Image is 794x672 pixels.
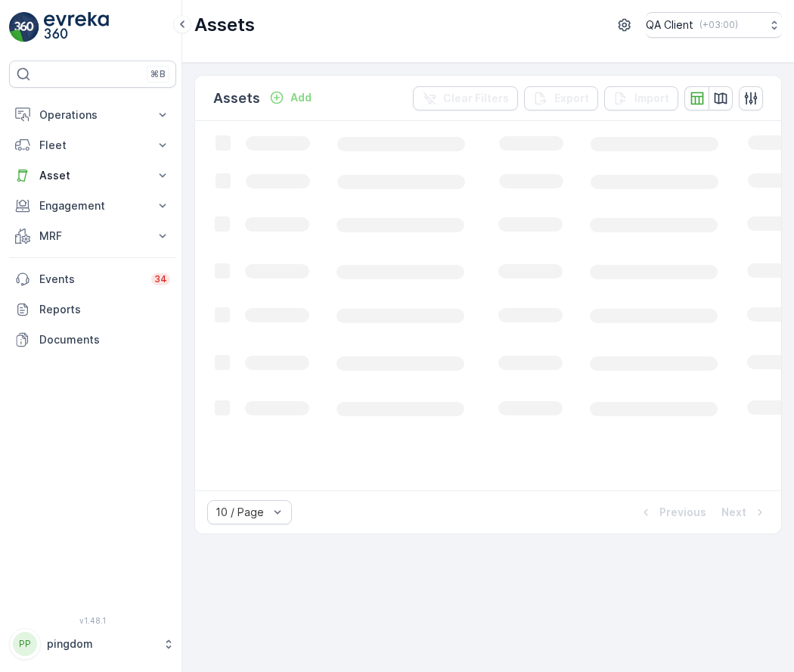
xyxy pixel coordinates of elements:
[524,86,598,110] button: Export
[39,168,146,183] p: Asset
[9,616,176,625] span: v 1.48.1
[39,272,142,287] p: Events
[646,17,693,33] p: QA Client
[9,294,176,325] a: Reports
[699,19,738,31] p: ( +03:00 )
[659,505,706,520] p: Previous
[604,86,678,110] button: Import
[9,221,176,251] button: MRF
[9,628,176,660] button: PPpingdom
[154,273,167,285] p: 34
[9,12,39,42] img: logo
[194,13,255,37] p: Assets
[9,160,176,191] button: Asset
[443,91,509,106] p: Clear Filters
[9,130,176,160] button: Fleet
[646,12,782,38] button: QA Client(+03:00)
[47,636,155,652] p: pingdom
[721,505,746,520] p: Next
[39,229,146,244] p: MRF
[554,91,589,106] p: Export
[39,107,146,123] p: Operations
[9,264,176,294] a: Events34
[213,88,260,109] p: Assets
[290,90,312,105] p: Add
[9,191,176,221] button: Engagement
[13,632,37,656] div: PP
[39,302,170,317] p: Reports
[150,68,166,80] p: ⌘B
[39,332,170,347] p: Documents
[9,100,176,130] button: Operations
[634,91,669,106] p: Import
[44,12,109,42] img: logo_light-DOdMpM7g.png
[637,503,708,521] button: Previous
[720,503,769,521] button: Next
[39,198,146,213] p: Engagement
[263,89,318,107] button: Add
[9,325,176,355] a: Documents
[413,86,518,110] button: Clear Filters
[39,138,146,153] p: Fleet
